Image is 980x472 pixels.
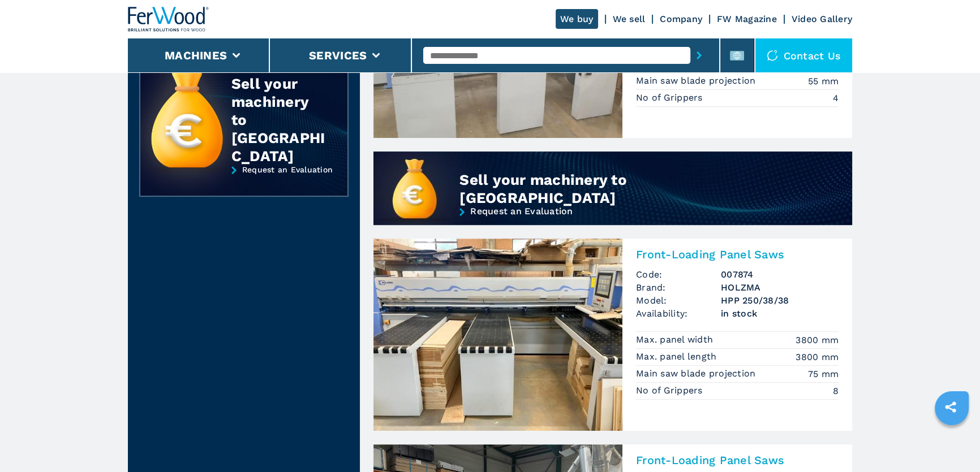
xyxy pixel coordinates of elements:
[721,307,839,320] span: in stock
[808,367,839,380] em: 75 mm
[796,350,839,363] em: 3800 mm
[165,49,227,62] button: Machines
[373,207,852,245] a: Request an Evaluation
[936,393,965,421] a: sharethis
[459,171,773,207] div: Sell your machinery to [GEOGRAPHIC_DATA]
[792,14,852,24] a: Video Gallery
[231,75,325,165] div: Sell your machinery to [GEOGRAPHIC_DATA]
[660,14,702,24] a: Company
[833,384,839,397] em: 8
[796,334,839,347] em: 3800 mm
[721,294,839,307] h3: HPP 250/38/38
[139,165,349,206] a: Request an Evaluation
[636,384,706,397] p: No of Grippers
[721,281,839,294] h3: HOLZMA
[309,49,367,62] button: Services
[767,50,778,61] img: Contact us
[636,453,839,467] h2: Front-Loading Panel Saws
[613,14,646,24] a: We sell
[128,7,209,32] img: Ferwood
[636,367,759,380] p: Main saw blade projection
[717,14,777,24] a: FW Magazine
[932,421,972,464] iframe: Chat
[636,92,706,104] p: No of Grippers
[636,307,721,320] span: Availability:
[755,38,853,72] div: Contact us
[636,75,759,87] p: Main saw blade projection
[373,239,622,431] img: Front-Loading Panel Saws HOLZMA HPP 250/38/38
[636,294,721,307] span: Model:
[636,281,721,294] span: Brand:
[636,334,716,346] p: Max. panel width
[833,92,839,105] em: 4
[556,9,598,29] a: We buy
[636,268,721,281] span: Code:
[373,239,852,431] a: Front-Loading Panel Saws HOLZMA HPP 250/38/38Front-Loading Panel SawsCode:007874Brand:HOLZMAModel...
[808,75,839,88] em: 55 mm
[636,350,720,363] p: Max. panel length
[721,268,839,281] h3: 007874
[636,248,839,261] h2: Front-Loading Panel Saws
[690,42,708,68] button: submit-button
